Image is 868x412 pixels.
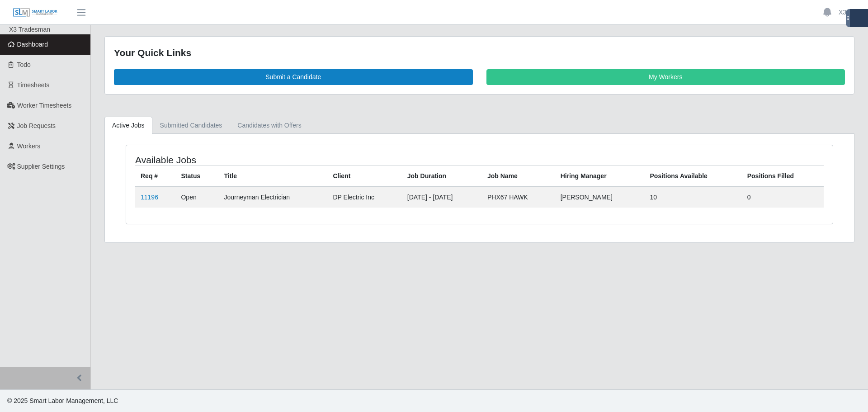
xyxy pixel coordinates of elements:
span: © 2025 Smart Labor Management, LLC [7,397,118,404]
span: Workers [17,142,41,150]
th: Title [218,166,327,187]
th: Job Name [482,166,555,187]
a: Submitted Candidates [152,117,230,134]
th: Hiring Manager [555,166,645,187]
span: X3 Tradesman [9,26,50,33]
a: X3 Team [839,8,863,17]
th: Job Duration [402,166,482,187]
div: Your Quick Links [114,46,845,60]
span: Dashboard [17,41,48,48]
th: Positions Available [645,166,742,187]
span: Supplier Settings [17,163,65,170]
td: PHX67 HAWK [482,187,555,208]
td: [PERSON_NAME] [555,187,645,208]
h4: Available Jobs [135,154,414,166]
span: Timesheets [17,81,50,89]
span: Job Requests [17,122,56,129]
th: Client [327,166,401,187]
a: 11196 [141,194,158,201]
span: Todo [17,61,31,68]
a: My Workers [486,69,845,85]
a: Candidates with Offers [230,117,309,134]
td: 0 [742,187,824,208]
th: Status [175,166,218,187]
td: DP Electric Inc [327,187,401,208]
a: Active Jobs [104,117,152,134]
td: 10 [645,187,742,208]
td: Open [175,187,218,208]
th: Positions Filled [742,166,824,187]
span: Worker Timesheets [17,102,71,109]
td: Journeyman Electrician [218,187,327,208]
img: SLM Logo [13,8,58,18]
td: [DATE] - [DATE] [402,187,482,208]
a: Submit a Candidate [114,69,473,85]
th: Req # [135,166,175,187]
